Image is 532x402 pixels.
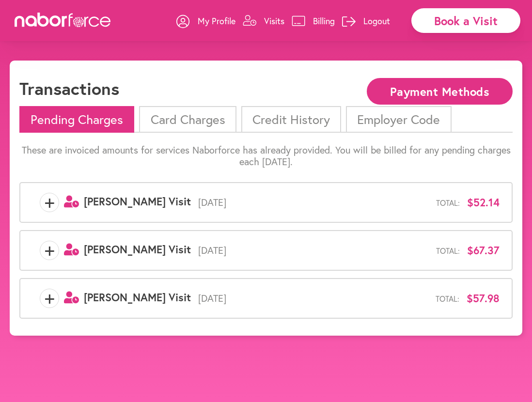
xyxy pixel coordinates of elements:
span: $57.98 [467,292,500,305]
span: [DATE] [191,245,436,256]
span: + [40,241,59,260]
p: Visits [264,15,284,27]
li: Employer Code [346,106,451,133]
a: Visits [243,6,284,35]
span: [PERSON_NAME] Visit [84,194,191,208]
div: Book a Visit [411,8,520,33]
a: Logout [342,6,390,35]
li: Card Charges [139,106,236,133]
span: Total: [436,198,460,207]
button: Payment Methods [367,78,513,105]
span: [DATE] [191,197,436,208]
span: [DATE] [191,293,436,304]
li: Pending Charges [19,106,134,133]
p: Billing [313,15,335,27]
span: $52.14 [467,196,500,209]
p: These are invoiced amounts for services Naborforce has already provided. You will be billed for a... [19,144,513,168]
span: [PERSON_NAME] Visit [84,290,191,304]
li: Credit History [241,106,341,133]
a: Billing [292,6,335,35]
span: [PERSON_NAME] Visit [84,242,191,256]
a: My Profile [176,6,235,35]
span: Total: [436,246,460,255]
span: Total: [436,294,459,303]
span: + [40,193,59,212]
h1: Transactions [19,78,119,99]
p: Logout [363,15,390,27]
p: My Profile [198,15,235,27]
span: $67.37 [467,244,500,257]
a: Payment Methods [367,86,513,95]
span: + [40,289,59,308]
